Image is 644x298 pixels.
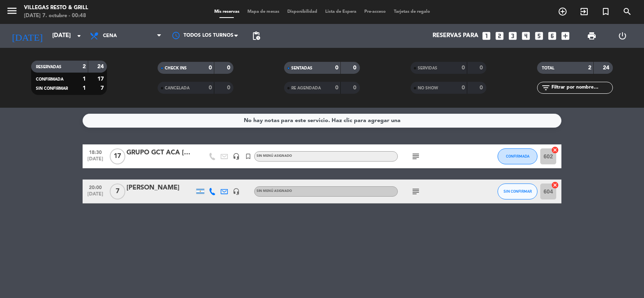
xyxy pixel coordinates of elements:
span: Disponibilidad [283,10,321,14]
strong: 17 [97,76,105,82]
i: add_box [560,31,571,41]
span: RE AGENDADA [291,86,321,90]
strong: 0 [480,85,484,91]
span: Sin menú asignado [257,154,292,158]
div: GRUPO GCT ACA [DATE] [126,148,194,158]
i: filter_list [541,83,551,93]
strong: 0 [462,65,465,71]
span: 7 [110,184,125,199]
i: looks_4 [521,31,531,41]
div: Villegas Resto & Grill [24,4,88,12]
div: [PERSON_NAME] [126,183,194,193]
strong: 0 [227,65,232,71]
span: SENTADAS [291,66,312,70]
div: [DATE] 7. octubre - 00:48 [24,12,88,20]
span: Mapa de mesas [243,10,283,14]
span: Tarjetas de regalo [390,10,434,14]
i: looks_two [494,31,505,41]
strong: 0 [227,85,232,91]
i: looks_5 [534,31,544,41]
span: 18:30 [85,147,105,156]
span: Reservas para [433,32,478,39]
i: cancel [551,146,559,154]
span: [DATE] [85,191,105,201]
strong: 0 [335,65,338,71]
i: looks_3 [508,31,518,41]
strong: 0 [209,85,212,91]
span: 17 [110,148,125,164]
i: headset_mic [233,153,240,160]
strong: 1 [83,76,86,82]
span: SIN CONFIRMAR [504,189,532,193]
span: 20:00 [85,182,105,191]
i: arrow_drop_down [74,31,84,41]
strong: 24 [97,64,105,69]
span: print [587,31,597,41]
i: exit_to_app [579,7,589,16]
span: Sin menú asignado [257,189,292,193]
div: LOG OUT [607,24,638,48]
span: NO SHOW [418,86,438,90]
span: CANCELADA [165,86,190,90]
button: CONFIRMADA [498,148,537,164]
i: [DATE] [6,27,48,45]
strong: 2 [588,65,591,71]
i: cancel [551,181,559,189]
span: [DATE] [85,156,105,166]
button: menu [6,5,18,20]
span: Pre-acceso [360,10,390,14]
span: CONFIRMADA [36,77,63,81]
i: menu [6,5,18,17]
span: Cena [103,33,117,39]
strong: 0 [353,65,358,71]
span: Mis reservas [210,10,243,14]
input: Filtrar por nombre... [551,83,612,92]
span: CHECK INS [165,66,187,70]
strong: 0 [209,65,212,71]
i: add_circle_outline [558,7,567,16]
strong: 0 [462,85,465,91]
span: Lista de Espera [321,10,360,14]
span: SERVIDAS [418,66,437,70]
i: headset_mic [233,188,240,195]
strong: 2 [83,64,86,69]
strong: 0 [353,85,358,91]
i: power_settings_new [618,31,627,41]
i: subject [411,152,421,161]
span: TOTAL [542,66,554,70]
span: SIN CONFIRMAR [36,87,68,91]
span: RESERVADAS [36,65,61,69]
strong: 0 [335,85,338,91]
i: looks_6 [547,31,557,41]
strong: 7 [101,85,105,91]
strong: 0 [480,65,484,71]
i: looks_one [481,31,492,41]
div: No hay notas para este servicio. Haz clic para agregar una [244,116,401,125]
span: CONFIRMADA [506,154,529,158]
i: search [622,7,632,16]
span: pending_actions [251,31,261,41]
button: SIN CONFIRMAR [498,184,537,199]
i: turned_in_not [245,153,252,160]
i: turned_in_not [601,7,610,16]
strong: 24 [603,65,611,71]
i: subject [411,187,421,196]
strong: 1 [83,85,86,91]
